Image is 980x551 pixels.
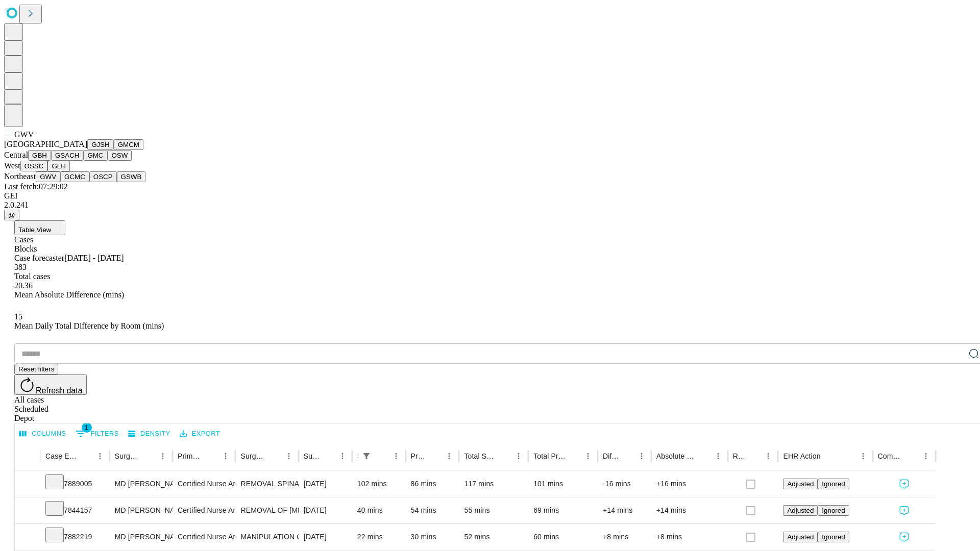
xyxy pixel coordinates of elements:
[87,139,114,150] button: GJSH
[4,161,20,170] span: West
[177,426,223,442] button: Export
[4,140,87,148] span: [GEOGRAPHIC_DATA]
[79,449,93,463] button: Sort
[359,449,374,463] div: 1 active filter
[4,210,19,220] button: @
[904,449,919,463] button: Sort
[357,497,401,523] div: 40 mins
[8,211,15,219] span: @
[282,449,296,463] button: Menu
[567,449,581,463] button: Sort
[115,497,167,523] div: MD [PERSON_NAME] [PERSON_NAME] Md
[511,449,526,463] button: Menu
[14,220,65,235] button: Table View
[18,365,54,373] span: Reset filters
[357,471,401,497] div: 102 mins
[357,524,401,550] div: 22 mins
[267,449,282,463] button: Sort
[497,449,511,463] button: Sort
[878,452,903,460] div: Comments
[321,449,335,463] button: Sort
[656,497,723,523] div: +14 mins
[204,449,218,463] button: Sort
[117,171,146,182] button: GSWB
[533,452,566,460] div: Total Predicted Duration
[411,524,454,550] div: 30 mins
[178,452,203,460] div: Primary Service
[464,497,523,523] div: 55 mins
[20,161,48,171] button: OSSC
[114,139,143,150] button: GMCM
[89,171,117,182] button: OSCP
[60,171,89,182] button: GCMC
[783,505,818,516] button: Adjusted
[428,449,442,463] button: Sort
[4,201,976,210] div: 2.0.241
[822,480,845,488] span: Ignored
[4,182,68,191] span: Last fetch: 07:29:02
[357,452,358,460] div: Scheduled In Room Duration
[14,263,27,271] span: 383
[240,452,266,460] div: Surgery Name
[14,290,124,299] span: Mean Absolute Difference (mins)
[822,507,845,514] span: Ignored
[603,497,646,523] div: +14 mins
[304,497,347,523] div: [DATE]
[178,497,230,523] div: Certified Nurse Anesthetist
[178,471,230,497] div: Certified Nurse Anesthetist
[533,497,593,523] div: 69 mins
[178,524,230,550] div: Certified Nurse Anesthetist
[141,449,156,463] button: Sort
[45,471,105,497] div: 7889005
[335,449,350,463] button: Menu
[464,471,523,497] div: 117 mins
[620,449,634,463] button: Sort
[47,161,69,171] button: GLH
[411,497,454,523] div: 54 mins
[787,480,814,488] span: Adjusted
[787,507,814,514] span: Adjusted
[304,524,347,550] div: [DATE]
[240,524,293,550] div: MANIPULATION OF KNEE
[533,524,593,550] div: 60 mins
[115,471,167,497] div: MD [PERSON_NAME]
[36,171,60,182] button: GWV
[783,479,818,489] button: Adjusted
[126,426,173,442] button: Density
[533,471,593,497] div: 101 mins
[108,150,132,161] button: OSW
[45,497,105,523] div: 7844157
[18,226,51,234] span: Table View
[240,471,293,497] div: REMOVAL SPINAL NEUROSTIM ELECTRODE PERC ARRAY
[304,471,347,497] div: [DATE]
[4,191,976,201] div: GEI
[115,524,167,550] div: MD [PERSON_NAME] [PERSON_NAME] Md
[411,452,427,460] div: Predicted In Room Duration
[304,452,320,460] div: Surgery Date
[14,281,33,290] span: 20.36
[656,524,723,550] div: +8 mins
[83,150,107,161] button: GMC
[697,449,711,463] button: Sort
[20,502,35,520] button: Expand
[761,449,775,463] button: Menu
[603,471,646,497] div: -16 mins
[464,524,523,550] div: 52 mins
[359,449,374,463] button: Show filters
[240,497,293,523] div: REMOVAL OF [MEDICAL_DATA]
[411,471,454,497] div: 86 mins
[14,312,22,321] span: 15
[389,449,403,463] button: Menu
[634,449,649,463] button: Menu
[64,254,124,262] span: [DATE] - [DATE]
[818,532,849,542] button: Ignored
[818,505,849,516] button: Ignored
[82,422,92,433] span: 1
[14,130,34,139] span: GWV
[818,479,849,489] button: Ignored
[14,254,64,262] span: Case forecaster
[28,150,51,161] button: GBH
[783,452,820,460] div: EHR Action
[45,524,105,550] div: 7882219
[603,524,646,550] div: +8 mins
